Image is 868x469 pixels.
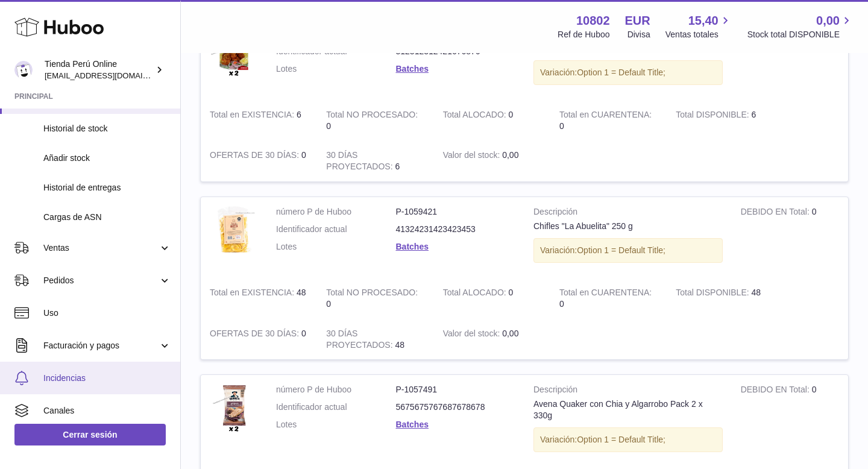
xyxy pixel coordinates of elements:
[396,420,429,429] a: Batches
[434,278,550,319] td: 0
[577,245,665,255] span: Option 1 = Default Title;
[317,100,433,141] td: 0
[665,29,732,40] span: Ventas totales
[502,329,518,338] span: 0,00
[533,384,723,398] strong: Descripción
[625,13,650,29] strong: EUR
[396,206,516,218] dd: P-1059421
[43,242,159,254] span: Ventas
[443,329,503,341] strong: Valor del stock
[276,224,396,235] dt: Identificador actual
[210,110,297,122] strong: Total en EXISTENCIA
[317,278,433,319] td: 0
[43,212,171,223] span: Cargas de ASN
[559,110,652,122] strong: Total en CUARENTENA
[533,221,723,232] div: Chifles "La Abuelita" 250 g
[443,288,509,300] strong: Total ALOCADO
[326,329,395,353] strong: 30 DÍAS PROYECTADOS
[676,110,751,122] strong: Total DISPONIBLE
[326,150,395,174] strong: 30 DÍAS PROYECTADOS
[210,384,258,432] img: product image
[667,278,783,319] td: 48
[326,110,418,122] strong: Total NO PROCESADO
[43,405,171,417] span: Canales
[396,64,429,74] a: Batches
[276,419,396,430] dt: Lotes
[210,150,301,163] strong: OFERTAS DE 30 DÍAS
[443,150,503,163] strong: Valor del stock
[210,288,297,300] strong: Total en EXISTENCIA
[732,375,848,467] td: 0
[559,288,652,300] strong: Total en CUARENTENA
[502,150,518,160] span: 0,00
[43,275,159,286] span: Pedidos
[14,61,33,79] img: contacto@tiendaperuonline.com
[627,29,650,40] div: Divisa
[317,319,433,360] td: 48
[576,13,610,29] strong: 10802
[732,19,848,100] td: 0
[741,207,812,219] strong: DEBIDO EN Total
[201,278,317,319] td: 48
[434,100,550,141] td: 0
[688,13,719,29] span: 15,40
[665,13,732,40] a: 15,40 Ventas totales
[396,384,516,395] dd: P-1057491
[676,288,751,300] strong: Total DISPONIBLE
[533,206,723,221] strong: Descripción
[326,288,418,300] strong: Total NO PROCESADO
[276,384,396,395] dt: número P de Huboo
[201,140,317,181] td: 0
[210,329,301,341] strong: OFERTAS DE 30 DÍAS
[45,71,177,80] span: [EMAIL_ADDRESS][DOMAIN_NAME]
[747,13,854,40] a: 0,00 Stock total DISPONIBLE
[443,110,509,122] strong: Total ALOCADO
[276,63,396,75] dt: Lotes
[577,68,665,77] span: Option 1 = Default Title;
[43,153,171,164] span: Añadir stock
[45,58,153,81] div: Tienda Perú Online
[43,373,171,384] span: Incidencias
[816,13,840,29] span: 0,00
[533,238,723,263] div: Variación:
[201,100,317,141] td: 6
[533,398,723,421] div: Avena Quaker con Chia y Algarrobo Pack 2 x 330g
[747,29,854,40] span: Stock total DISPONIBLE
[667,100,783,141] td: 6
[14,424,166,445] a: Cerrar sesión
[276,206,396,218] dt: número P de Huboo
[559,299,564,309] span: 0
[276,401,396,413] dt: Identificador actual
[533,60,723,85] div: Variación:
[317,140,433,181] td: 6
[276,241,396,253] dt: Lotes
[533,427,723,452] div: Variación:
[43,182,171,194] span: Historial de entregas
[732,197,848,278] td: 0
[396,401,516,413] dd: 5675675767687678678
[210,206,258,254] img: product image
[741,385,812,397] strong: DEBIDO EN Total
[396,224,516,235] dd: 41324231423423453
[43,123,171,134] span: Historial de stock
[559,121,564,131] span: 0
[43,307,171,319] span: Uso
[577,435,665,444] span: Option 1 = Default Title;
[396,242,429,251] a: Batches
[201,319,317,360] td: 0
[43,340,159,351] span: Facturación y pagos
[558,29,609,40] div: Ref de Huboo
